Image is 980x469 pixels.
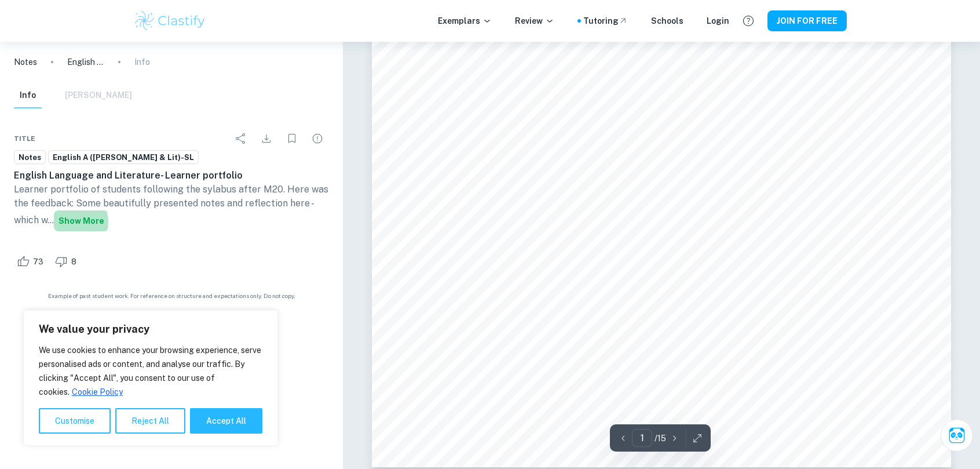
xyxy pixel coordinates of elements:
[651,14,683,27] a: Schools
[133,9,207,32] img: Clastify logo
[14,56,37,68] a: Notes
[134,56,150,68] p: Info
[14,133,35,144] span: Title
[255,127,278,150] div: Download
[39,322,262,336] p: We value your privacy
[54,210,109,231] button: Show more
[49,152,198,163] span: English A ([PERSON_NAME] & Lit)-SL
[65,256,83,268] span: 8
[39,408,111,434] button: Customise
[583,14,628,27] a: Tutoring
[14,83,42,108] button: Info
[14,152,45,163] span: Notes
[14,150,46,165] a: Notes
[229,127,253,150] div: Share
[14,183,329,231] p: Learner portfolio of students following the sylabus after M20. Here was the feedback: Some beauti...
[39,343,262,399] p: We use cookies to enhance your browsing experience, serve personalised ads or content, and analys...
[280,127,303,150] div: Bookmark
[52,252,83,271] div: Dislike
[707,14,729,27] a: Login
[23,310,278,446] div: We value your privacy
[515,14,554,27] p: Review
[767,10,847,31] button: JOIN FOR FREE
[190,408,262,434] button: Accept All
[738,11,758,31] button: Help and Feedback
[654,432,666,445] p: / 15
[67,56,104,68] p: English Language and Literature- Learner portfolio
[14,252,50,271] div: Like
[306,127,329,150] div: Report issue
[48,150,199,165] a: English A ([PERSON_NAME] & Lit)-SL
[27,256,50,268] span: 73
[941,419,973,452] button: Ask Clai
[14,292,329,300] span: Example of past student work. For reference on structure and expectations only. Do not copy.
[438,14,492,27] p: Exemplars
[14,169,329,183] h6: English Language and Literature- Learner portfolio
[71,387,123,397] a: Cookie Policy
[115,408,185,434] button: Reject All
